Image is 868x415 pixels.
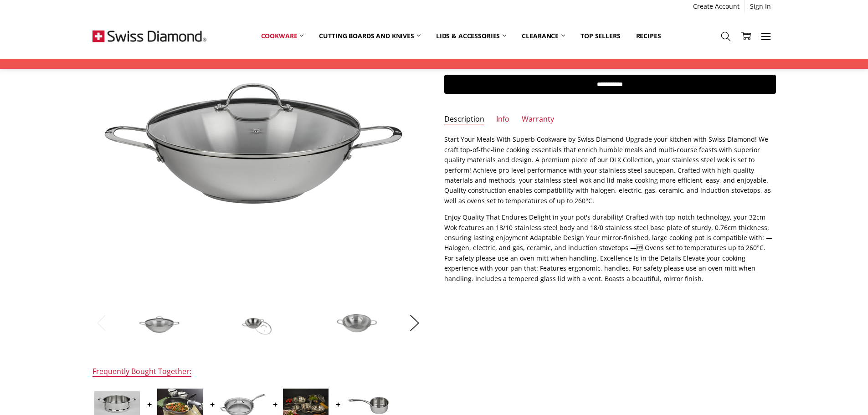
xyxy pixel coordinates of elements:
[311,26,428,46] a: Cutting boards and knives
[444,134,776,206] p: Start Your Meals With Superb Cookware by Swiss Diamond Upgrade your kitchen with Swiss Diamond! W...
[253,26,312,46] a: Cookware
[514,26,573,46] a: Clearance
[496,114,509,125] a: Info
[628,26,669,46] a: Recipes
[428,26,514,46] a: Lids & Accessories
[236,307,281,338] img: Premium Steel Induction DLX 32cm Wok with Lid
[137,307,183,338] img: Premium Steel Induction DLX 32cm Wok with Lid
[334,307,380,338] img: Premium Steel Induction DLX 32cm Wok with Lid
[406,309,424,337] button: Next
[92,13,206,59] img: Free Shipping On Every Order
[92,309,111,337] button: Previous
[444,212,776,284] p: Enjoy Quality That Endures Delight in your pot's durability! Crafted with top-notch technology, y...
[522,114,554,125] a: Warranty
[92,367,191,377] div: Frequently Bought Together:
[444,114,484,125] a: Description
[573,26,628,46] a: Top Sellers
